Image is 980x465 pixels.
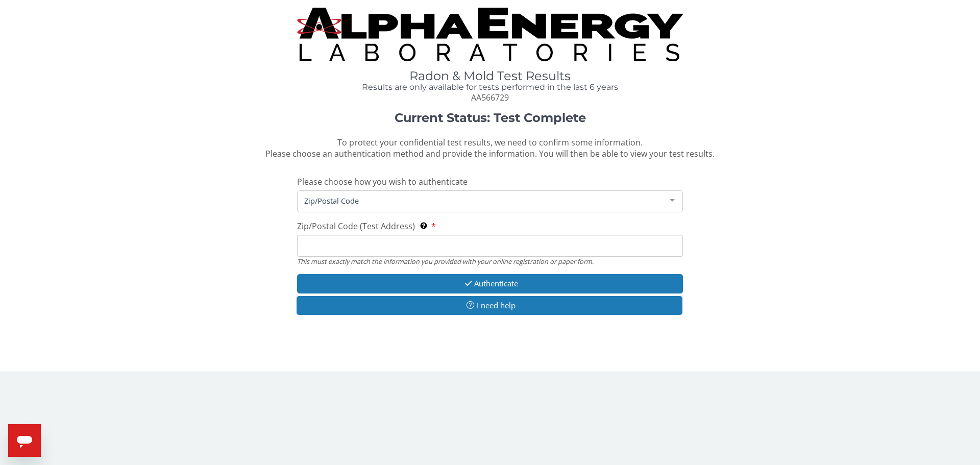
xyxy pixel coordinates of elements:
[297,274,683,293] button: Authenticate
[297,296,682,315] button: I need help
[297,221,415,232] span: Zip/Postal Code (Test Address)
[297,83,683,92] h4: Results are only available for tests performed in the last 6 years
[297,176,468,187] span: Please choose how you wish to authenticate
[297,69,683,83] h1: Radon & Mold Test Results
[8,424,41,457] iframe: Button to launch messaging window
[297,257,683,266] div: This must exactly match the information you provided with your online registration or paper form.
[302,195,662,206] span: Zip/Postal Code
[471,92,509,103] span: AA566729
[297,8,683,61] img: TightCrop.jpg
[395,110,586,125] strong: Current Status: Test Complete
[265,137,715,160] span: To protect your confidential test results, we need to confirm some information. Please choose an ...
